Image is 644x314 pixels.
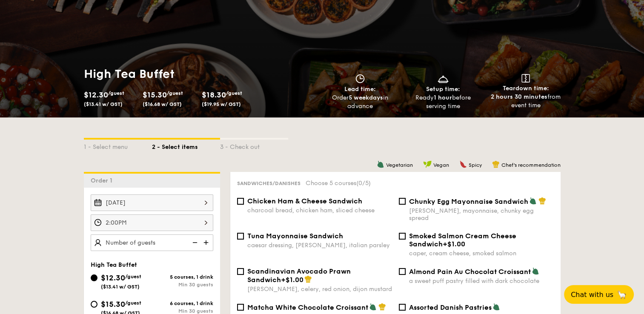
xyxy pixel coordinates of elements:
[101,273,125,283] span: $12.30
[202,90,226,100] span: $18.30
[247,242,392,249] div: caesar dressing, [PERSON_NAME], italian parsley
[247,285,392,293] div: [PERSON_NAME], celery, red onion, dijon mustard
[409,207,554,222] div: [PERSON_NAME], mayonnaise, chunky egg spread
[322,94,398,111] div: Order in advance
[247,207,392,214] div: charcoal bread, chicken ham, sliced cheese
[564,285,634,304] button: Chat with us🦙
[459,160,467,168] img: icon-spicy.37a8142b.svg
[247,267,351,284] span: Scandinavian Avocado Prawn Sandwich
[356,180,371,187] span: (0/5)
[538,197,546,205] img: icon-chef-hat.a58ddaea.svg
[108,90,124,96] span: /guest
[167,90,183,96] span: /guest
[91,274,97,281] input: $12.30/guest($13.41 w/ GST)5 courses, 1 drinkMin 30 guests
[91,301,97,308] input: $15.30/guest($16.68 w/ GST)6 courses, 1 drinkMin 30 guests
[529,197,537,205] img: icon-vegetarian.fe4039eb.svg
[84,101,123,107] span: ($13.41 w/ GST)
[409,197,528,206] span: Chunky Egg Mayonnaise Sandwich
[143,90,167,100] span: $15.30
[492,303,500,311] img: icon-vegetarian.fe4039eb.svg
[409,232,516,248] span: Smoked Salmon Cream Cheese Sandwich
[237,180,301,186] span: Sandwiches/Danishes
[409,303,492,311] span: Assorted Danish Pastries
[220,140,288,151] div: 3 - Check out
[247,232,343,240] span: Tuna Mayonnaise Sandwich
[200,234,213,251] img: icon-add.58712e84.svg
[423,160,432,168] img: icon-vegan.f8ff3823.svg
[469,162,482,168] span: Spicy
[443,240,465,248] span: +$1.00
[152,300,213,306] div: 6 courses, 1 drink
[532,267,539,275] img: icon-vegetarian.fe4039eb.svg
[354,74,366,83] img: icon-clock.2db775ea.svg
[101,300,125,309] span: $15.30
[399,304,406,311] input: Assorted Danish Pastriesflaky pastry, housemade fillings
[409,268,531,276] span: Almond Pain Au Chocolat Croissant
[399,268,406,275] input: Almond Pain Au Chocolat Croissanta sweet puff pastry filled with dark chocolate
[125,274,141,280] span: /guest
[237,233,244,240] input: Tuna Mayonnaise Sandwichcaesar dressing, [PERSON_NAME], italian parsley
[433,162,449,168] span: Vegan
[125,300,141,306] span: /guest
[399,198,406,205] input: Chunky Egg Mayonnaise Sandwich[PERSON_NAME], mayonnaise, chunky egg spread
[501,162,561,168] span: Chef's recommendation
[247,197,362,205] span: Chicken Ham & Cheese Sandwich
[492,160,500,168] img: icon-chef-hat.a58ddaea.svg
[409,250,554,257] div: caper, cream cheese, smoked salmon
[152,282,213,288] div: Min 30 guests
[91,214,213,231] input: Event time
[491,93,547,100] strong: 2 hours 30 minutes
[306,180,371,187] span: Choose 5 courses
[237,198,244,205] input: Chicken Ham & Cheese Sandwichcharcoal bread, chicken ham, sliced cheese
[344,86,376,93] span: Lead time:
[521,74,530,83] img: icon-teardown.65201eee.svg
[84,90,108,100] span: $12.30
[91,261,137,268] span: High Tea Buffet
[152,140,220,151] div: 2 - Select items
[143,101,182,107] span: ($16.68 w/ GST)
[349,94,383,101] strong: 5 weekdays
[571,291,613,299] span: Chat with us
[369,303,377,311] img: icon-vegetarian.fe4039eb.svg
[91,194,213,211] input: Event date
[237,268,244,275] input: Scandinavian Avocado Prawn Sandwich+$1.00[PERSON_NAME], celery, red onion, dijon mustard
[409,277,554,285] div: a sweet puff pastry filled with dark chocolate
[386,162,413,168] span: Vegetarian
[281,276,303,284] span: +$1.00
[434,94,452,101] strong: 1 hour
[84,66,319,82] h1: High Tea Buffet
[405,94,481,111] div: Ready before serving time
[437,74,449,83] img: icon-dish.430c3a2e.svg
[226,90,242,96] span: /guest
[503,85,549,92] span: Teardown time:
[426,86,460,93] span: Setup time:
[188,234,200,251] img: icon-reduce.1d2dbef1.svg
[247,303,368,311] span: Matcha White Chocolate Croissant
[84,140,152,151] div: 1 - Select menu
[399,233,406,240] input: Smoked Salmon Cream Cheese Sandwich+$1.00caper, cream cheese, smoked salmon
[101,284,140,290] span: ($13.41 w/ GST)
[377,160,384,168] img: icon-vegetarian.fe4039eb.svg
[488,93,564,110] div: from event time
[304,275,312,283] img: icon-chef-hat.a58ddaea.svg
[152,274,213,280] div: 5 courses, 1 drink
[617,290,627,300] span: 🦙
[202,101,241,107] span: ($19.95 w/ GST)
[91,234,213,251] input: Number of guests
[91,177,116,184] span: Order 1
[378,303,386,311] img: icon-chef-hat.a58ddaea.svg
[237,304,244,311] input: Matcha White Chocolate Croissantpremium kyoto green powder, white chocolate, croissant
[152,308,213,314] div: Min 30 guests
